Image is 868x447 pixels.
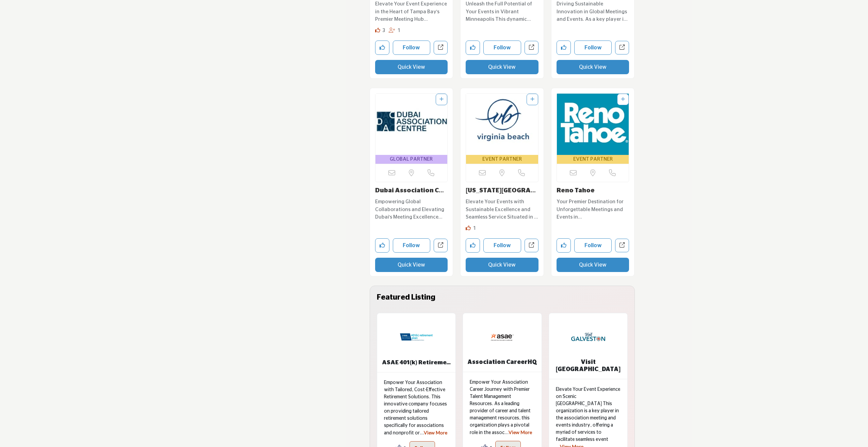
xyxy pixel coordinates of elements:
button: Like company [375,41,389,55]
a: Open meet-minneapolis in new tab [525,41,539,55]
p: Elevate Your Event Experience in the Heart of Tampa Bay's Premier Meeting Hub Specializing in fac... [375,0,448,23]
button: Quick View [375,60,448,74]
p: Empower Your Association with Tailored, Cost-Effective Retirement Solutions. This innovative comp... [384,379,449,437]
b: Visit Galveston [556,359,621,372]
button: Like company [466,41,480,55]
img: Virginia Beach [466,94,538,155]
button: Like company [557,238,571,253]
a: View More [509,429,532,435]
a: ASAE 401(k) Retireme... [377,359,456,366]
a: Open singaporepassionmadepossible in new tab [615,41,629,55]
a: View More [424,430,447,435]
a: Open Listing in new tab [557,94,629,164]
span: 1 [398,28,401,33]
i: Like [466,225,471,230]
span: 3 [382,28,385,33]
h3: Virginia Beach [466,187,539,195]
a: Visit [GEOGRAPHIC_DATA] [556,359,621,372]
a: Association CareerHQ [467,359,537,365]
a: Your Premier Destination for Unforgettable Meetings and Events in [GEOGRAPHIC_DATA][US_STATE] The... [557,196,629,221]
button: Quick View [375,258,448,272]
a: Open virginia-beach in new tab [525,239,539,253]
a: Dubai Association Ce... [375,188,444,201]
span: EVENT PARTNER [558,156,628,163]
img: Visit Galveston [571,320,605,354]
p: Empowering Global Collaborations and Elevating Dubai's Meeting Excellence Specializing in the ass... [375,198,448,221]
a: Reno Tahoe [557,188,595,194]
a: Add To List [439,97,444,102]
button: Quick View [557,60,629,74]
h3: Reno Tahoe [557,187,629,195]
a: Open reno-tahoe in new tab [615,239,629,253]
img: Reno Tahoe [557,94,629,155]
a: Open visit-tampa-bay in new tab [434,41,448,55]
p: Empower Your Association Career Journey with Premier Talent Management Resources. As a leading pr... [470,379,535,436]
i: Likes [375,28,380,33]
button: Follow [393,238,431,253]
p: Elevate Your Events with Sustainable Excellence and Seamless Service Situated in a prime coastal ... [466,198,539,221]
p: Driving Sustainable Innovation in Global Meetings and Events. As a key player in the association ... [557,0,629,23]
span: EVENT PARTNER [467,156,537,163]
button: Like company [557,41,571,55]
a: Open Listing in new tab [375,94,448,164]
img: Association CareerHQ [485,320,519,354]
a: Empowering Global Collaborations and Elevating Dubai's Meeting Excellence Specializing in the ass... [375,196,448,221]
img: ASAE 401(k) Retirement Program [399,320,433,354]
button: Follow [393,41,431,55]
span: 1 [473,226,476,231]
a: Add To List [621,97,625,102]
h3: Dubai Association Centre [375,187,448,195]
button: Follow [483,238,521,253]
a: Open Listing in new tab [466,94,538,164]
button: Like company [375,238,389,253]
b: ASAE 401(k) Retirement Program [377,359,456,366]
p: Your Premier Destination for Unforgettable Meetings and Events in [GEOGRAPHIC_DATA][US_STATE] The... [557,198,629,221]
button: Follow [574,41,612,55]
a: Add To List [530,97,534,102]
a: [US_STATE][GEOGRAPHIC_DATA] [466,188,536,201]
button: Follow [483,41,521,55]
button: Quick View [466,258,539,272]
a: Elevate Your Events with Sustainable Excellence and Seamless Service Situated in a prime coastal ... [466,196,539,221]
h4: Featured Listing [377,293,628,306]
button: Quick View [466,60,539,74]
span: GLOBAL PARTNER [377,156,446,163]
img: Dubai Association Centre [375,94,448,155]
button: Follow [574,238,612,253]
button: Quick View [557,258,629,272]
p: Unleash the Full Potential of Your Events in Vibrant Minneapolis This dynamic organization serves... [466,0,539,23]
button: Like company [466,238,480,253]
a: Open dubaiassociationcentre in new tab [434,239,448,253]
div: Followers [389,27,401,35]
